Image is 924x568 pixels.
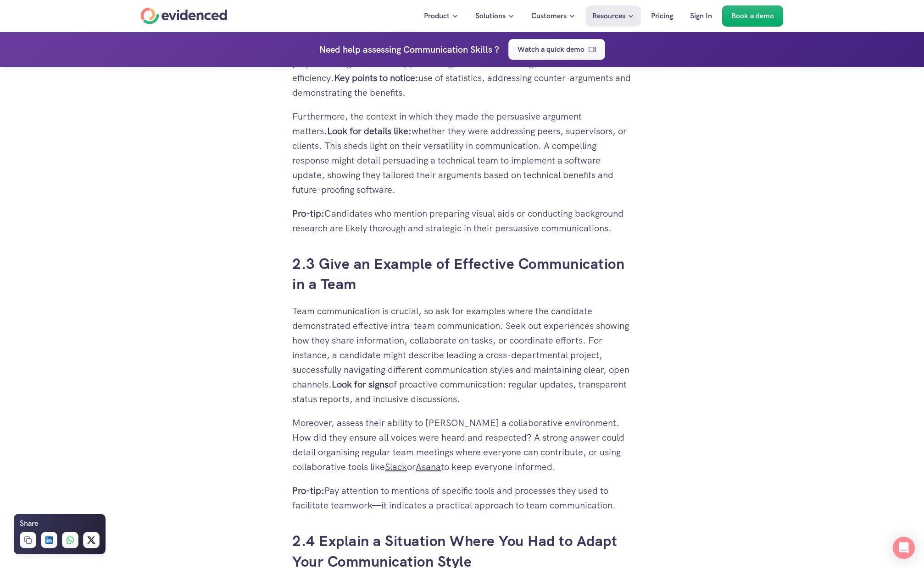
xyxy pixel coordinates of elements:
[683,5,719,27] a: Sign In
[644,5,680,27] a: Pricing
[292,208,324,219] strong: Pro-tip:
[475,10,506,22] p: Solutions
[292,206,632,235] p: Candidates who mention preparing visual aids or conducting background research are likely thoroug...
[531,10,567,22] p: Customers
[385,461,407,473] a: Slack
[292,109,632,197] p: Furthermore, the context in which they made the persuasive argument matters. whether they were ad...
[416,461,441,473] a: Asana
[292,485,324,497] strong: Pro-tip:
[592,10,625,22] p: Resources
[508,39,605,60] a: Watch a quick demo
[141,8,227,24] a: Home
[731,10,774,22] p: Book a demo
[424,10,450,22] p: Product
[518,44,584,55] p: Watch a quick demo
[292,483,632,513] p: Pay attention to mentions of specific tools and processes they used to facilitate teamwork—it ind...
[690,10,712,22] p: Sign In
[292,254,632,295] h3: 2.3 Give an Example of Effective Communication in a Team
[327,125,412,137] strong: Look for details like:
[20,518,38,530] h6: Share
[651,10,673,22] p: Pricing
[334,72,418,84] strong: Key points to notice:
[495,42,499,57] h4: ?
[332,378,389,390] strong: Look for signs
[292,304,632,406] p: Team communication is crucial, so ask for examples where the candidate demonstrated effective int...
[292,415,632,474] p: Moreover, assess their ability to [PERSON_NAME] a collaborative environment. How did they ensure ...
[403,42,492,57] h4: Communication Skills
[893,537,915,559] div: Open Intercom Messenger
[319,42,401,57] p: Need help assessing
[722,5,783,27] a: Book a demo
